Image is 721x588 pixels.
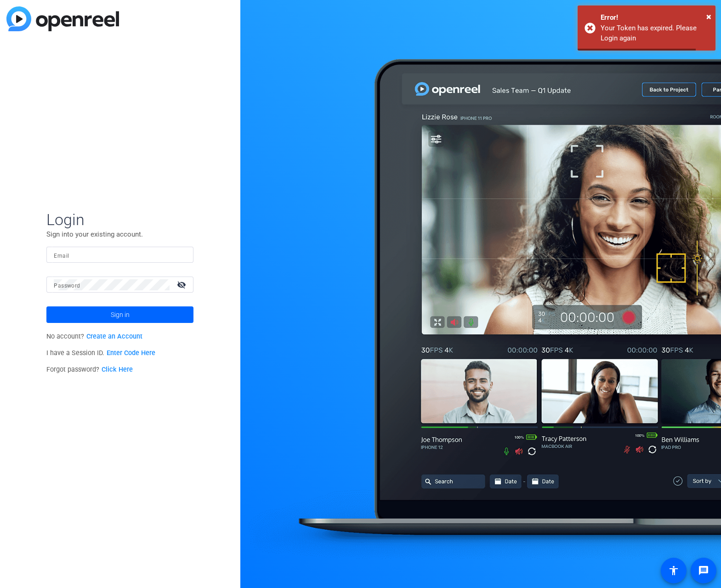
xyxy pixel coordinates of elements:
[107,349,155,357] a: Enter Code Here
[668,565,679,576] mat-icon: accessibility
[46,306,193,323] button: Sign in
[601,23,709,44] div: Your Token has expired. Please Login again
[601,12,709,23] div: Error!
[46,210,193,229] span: Login
[111,303,130,326] span: Sign in
[171,278,193,291] mat-icon: visibility_off
[46,349,155,357] span: I have a Session ID.
[6,6,119,31] img: blue-gradient.svg
[698,565,709,576] mat-icon: message
[54,249,186,260] input: Enter Email Address
[706,10,711,23] button: Close
[86,333,142,340] a: Create an Account
[46,229,193,239] p: Sign into your existing account.
[706,11,711,22] span: ×
[54,283,80,289] mat-label: Password
[102,366,133,373] a: Click Here
[54,253,69,259] mat-label: Email
[46,333,142,340] span: No account?
[46,366,133,373] span: Forgot password?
